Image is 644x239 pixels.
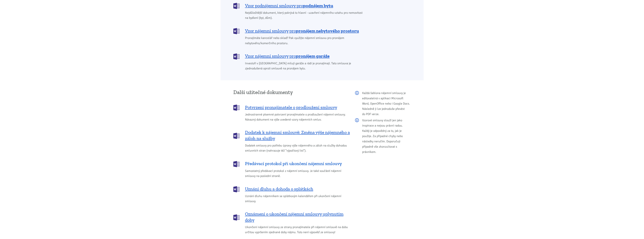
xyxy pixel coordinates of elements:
[245,3,333,9] span: Vzor podnájemní smlouvy pro
[245,129,350,141] span: Dodatek k nájemní smlouvě: Změna výše nájemného a záloh na služby
[233,129,350,141] a: Dodatek k nájemní smlouvě: Změna výše nájemného a záloh na služby
[245,161,342,167] span: Předávací protokol při ukončení nájemní smlouvy
[303,3,333,8] b: podnájem bytu
[233,211,350,223] a: Oznámení o ukončení nájemní smlouvy uplynutím doby
[245,28,359,34] span: Vzor nájemní smlouvy pro
[355,118,411,155] p: Vzorové smlouvy slouží jen jako inspirace a nejsou právní radou. Každý je odpovědný za to, jak je...
[233,53,365,59] a: Vzor nájemní smlouvy propronájem garáže
[245,53,330,59] span: Vzor nájemní smlouvy pro
[233,28,240,34] img: DOCX (Word)
[233,105,240,111] img: DOCX (Word)
[245,143,350,153] span: Dodatek smlouvy pro potřebu úpravy výše nájemného a záloh na služby dohodou smluvních stran (nahr...
[296,53,330,59] b: pronájem garáže
[296,28,359,33] b: pronájem nebytového prostoru
[233,186,350,192] a: Uznání dluhu a dohoda o splátkách
[233,214,240,221] img: DOCX (Word)
[233,186,240,192] img: DOCX (Word)
[245,36,365,46] span: Pronajímáte kancelář nebo sklad? Pak využijte nájemní smlouvu pro pronájem nebytového/komerčního ...
[245,211,350,223] span: Oznámení o ukončení nájemní smlouvy uplynutím doby
[233,161,240,167] img: DOCX (Word)
[245,225,350,235] span: Ukončení nájemní smlouvy ze strany pronajímatele při nájemní smlouvě na dobu určitou vypršením sj...
[233,90,350,95] h3: Další užitečné dokumenty
[245,104,337,110] span: Potvrzení pronajímatele o prodloužení smlouvy
[245,10,365,20] span: Nejdůležitější dokument, který pokrývá to hlavní - uzavření nájemního vztahu pro nemovitost na by...
[245,194,350,204] span: Uznání dluhu nájemníkem se splátkovým kalendářem při ukončení nájemní smlouvy.
[245,168,350,179] span: Samostatný předávací protokol z nájemní smlouvy. Je také součástí nájemní smlouvy na poslední str...
[233,133,240,139] img: DOCX (Word)
[245,112,350,122] span: Jednostranné písemné potvrzení pronajímatele o prodloužení nájemní smlouvy. Návazný dokument na v...
[245,61,365,71] span: Investoři v [GEOGRAPHIC_DATA] milují garáže a rádi je pronajímají. Tato smlouva je zjednodušená o...
[233,3,240,9] img: DOCX (Word)
[233,161,350,167] a: Předávací protokol při ukončení nájemní smlouvy
[233,28,365,34] a: Vzor nájemní smlouvy propronájem nebytového prostoru
[233,104,350,110] a: Potvrzení pronajímatele o prodloužení smlouvy
[233,2,365,9] a: Vzor podnájemní smlouvy propodnájem bytu
[355,90,411,117] p: Každá šablona nájemní smlouvy je editovatelná v aplikaci Microsoft Word, OpenOffice nebo i Google...
[245,186,313,192] span: Uznání dluhu a dohoda o splátkách
[233,53,240,60] img: DOCX (Word)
